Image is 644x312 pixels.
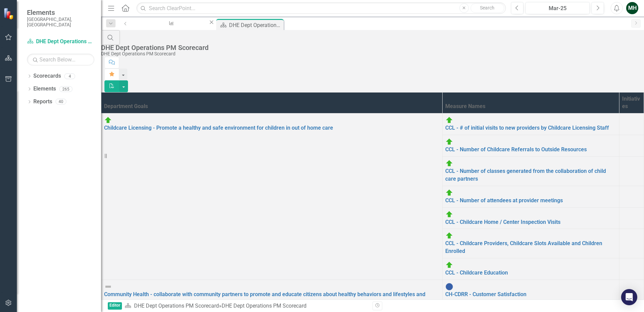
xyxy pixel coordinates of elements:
a: Community Health - collaborate with community partners to promote and educate citizens about heal... [104,291,425,305]
div: Open Intercom Messenger [621,289,637,305]
div: CH-SafeKids - Safe Kids Program [138,25,202,34]
a: Childcare Licensing - Promote a healthy and safe environment for children in out of home care [104,125,333,131]
input: Search Below... [27,54,94,66]
td: Double-Click to Edit Right Click for Context Menu [443,186,619,207]
a: Scorecards [33,72,61,80]
div: 265 [59,86,72,92]
button: MH [626,2,638,14]
a: CCL - Number of attendees at provider meetings [445,197,563,204]
span: Search [480,5,494,10]
div: DHE Dept Operations PM Scorecard [222,303,307,309]
button: Mar-25 [525,2,590,14]
div: DHE Dept Operations PM Scorecard [101,51,641,56]
a: CH-CDRR - Customer Satisfaction [445,291,526,297]
img: On Target [445,232,453,240]
div: 4 [64,73,75,79]
img: Not Defined [104,283,112,291]
img: ClearPoint Strategy [3,8,15,20]
div: Mar-25 [528,4,587,12]
td: Double-Click to Edit Right Click for Context Menu [443,157,619,186]
a: DHE Dept Operations PM Scorecard [134,303,219,309]
span: Elements [27,8,94,17]
div: Department Goals [104,103,440,110]
a: CCL - Number of Childcare Referrals to Outside Resources [445,146,587,153]
div: 40 [56,99,66,105]
div: DHE Dept Operations PM Scorecard [229,21,282,29]
img: On Target [104,116,112,124]
td: Double-Click to Edit Right Click for Context Menu [443,207,619,229]
div: Measure Names [445,103,616,110]
input: Search ClearPoint... [136,2,506,14]
div: Initiatives [622,95,641,111]
a: CH-SafeKids - Safe Kids Program [132,19,208,27]
span: Editor [108,302,122,310]
a: CCL - Childcare Providers, Childcare Slots Available and Children Enrolled [445,240,602,254]
td: Double-Click to Edit Right Click for Context Menu [443,280,619,301]
td: Double-Click to Edit Right Click for Context Menu [443,229,619,258]
td: Double-Click to Edit Right Click for Context Menu [443,113,619,135]
a: CCL - Childcare Education [445,269,508,276]
td: Double-Click to Edit Right Click for Context Menu [443,135,619,157]
img: No Information [445,283,453,291]
a: Elements [33,85,56,93]
a: CCL - Childcare Home / Center Inspection Visits [445,219,560,225]
button: Search [471,3,504,13]
img: On Target [445,138,453,146]
td: Double-Click to Edit Right Click for Context Menu [101,113,443,280]
img: On Target [445,261,453,269]
a: CCL - Number of classes generated from the collaboration of child care partners [445,168,606,182]
a: CCL - # of initial visits to new providers by Childcare Licensing Staff [445,125,609,131]
img: On Target [445,210,453,218]
img: On Target [445,189,453,197]
small: [GEOGRAPHIC_DATA], [GEOGRAPHIC_DATA] [27,17,94,28]
a: Reports [33,98,52,106]
div: DHE Dept Operations PM Scorecard [101,44,641,51]
td: Double-Click to Edit Right Click for Context Menu [443,258,619,280]
div: » [125,302,367,310]
a: DHE Dept Operations PM Scorecard [27,38,94,46]
img: On Target [445,159,453,167]
img: On Target [445,116,453,124]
